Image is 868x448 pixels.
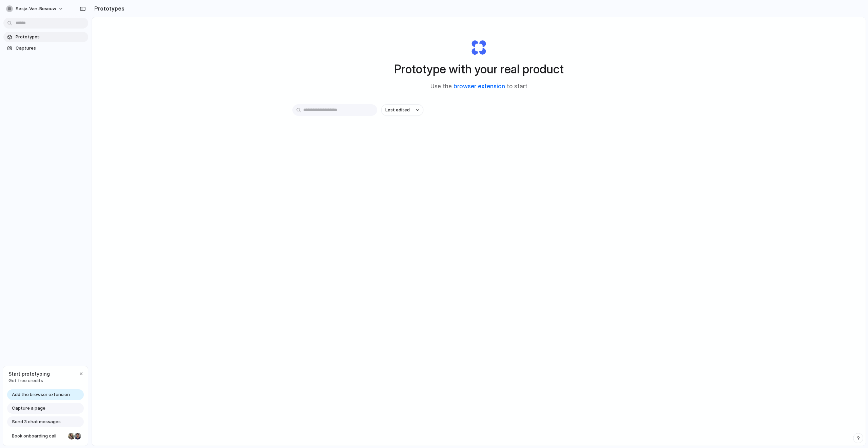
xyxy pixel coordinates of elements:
h2: Prototypes [92,4,124,13]
span: Add the browser extension [12,391,70,398]
span: Send 3 chat messages [12,418,61,425]
span: Use the to start [430,82,527,91]
a: Captures [3,43,88,53]
span: Capture a page [12,405,45,412]
span: Book onboarding call [12,433,65,440]
a: Prototypes [3,32,88,42]
button: sasja-van-besouw [3,3,67,14]
button: Last edited [381,104,423,116]
a: browser extension [454,83,505,90]
span: sasja-van-besouw [16,5,56,12]
div: Christian Iacullo [74,432,82,440]
h1: Prototype with your real product [394,60,564,78]
span: Prototypes [16,34,85,40]
span: Start prototyping [8,370,50,377]
div: Nicole Kubica [67,432,76,440]
span: Last edited [385,107,410,113]
a: Book onboarding call [7,431,84,442]
span: Captures [16,45,85,52]
span: Get free credits [8,377,50,384]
